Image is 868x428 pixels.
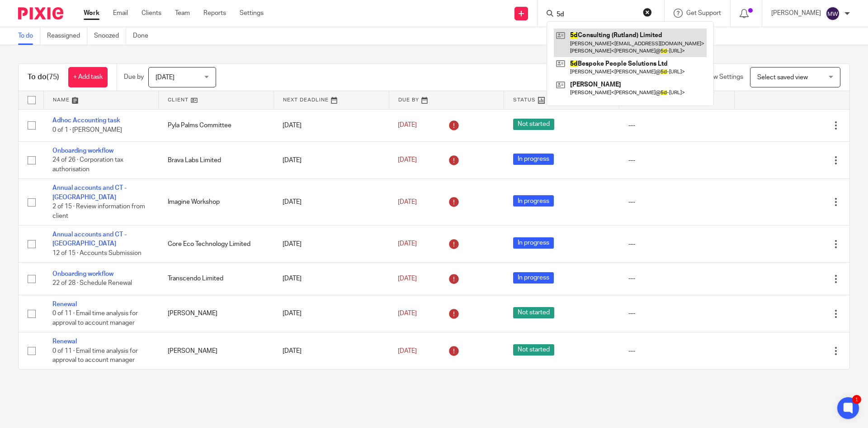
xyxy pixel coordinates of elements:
span: [DATE] [398,157,417,163]
a: Reports [203,9,226,18]
span: In progress [513,195,554,207]
a: Onboarding workflow [52,271,113,277]
td: [PERSON_NAME] [159,295,274,332]
a: Renewal [52,338,77,345]
span: Get Support [686,10,721,16]
a: Annual accounts and CT - [GEOGRAPHIC_DATA] [52,185,127,200]
span: [DATE] [398,122,417,129]
span: Not started [513,119,554,130]
p: [PERSON_NAME] [771,9,821,18]
button: Clear [643,8,652,17]
span: 24 of 26 · Corporation tax authorisation [52,157,123,173]
a: Team [175,9,190,18]
div: --- [628,197,726,207]
a: Renewal [52,301,77,308]
p: Due by [124,72,144,82]
td: [DATE] [274,332,389,370]
span: Not started [513,344,554,356]
td: [DATE] [274,226,389,263]
span: 22 of 28 · Schedule Renewal [52,280,132,287]
span: 12 of 15 · Accounts Submission [52,250,142,256]
span: [DATE] [398,199,417,205]
div: 1 [852,395,861,404]
span: 2 of 15 · Review information from client [52,203,145,219]
td: [DATE] [274,141,389,178]
span: In progress [513,272,554,284]
a: Done [133,27,155,45]
span: In progress [513,154,554,165]
a: Onboarding workflow [52,148,113,154]
span: 0 of 1 · [PERSON_NAME] [52,127,122,133]
td: Pyla Palms Committee [159,109,274,141]
span: [DATE] [398,275,417,282]
img: svg%3E [826,6,840,21]
td: [DATE] [274,295,389,332]
a: Settings [240,9,264,18]
td: [DATE] [274,263,389,295]
a: Email [113,9,128,18]
input: Search [556,11,637,19]
td: [DATE] [274,179,389,226]
td: [DATE] [274,109,389,141]
td: Brava Labs Limited [159,141,274,178]
span: (75) [47,73,59,81]
img: Pixie [18,7,63,19]
a: Snoozed [94,27,126,45]
td: Imagine Workshop [159,179,274,226]
span: 0 of 11 · Email time analysis for approval to account manager [52,310,138,326]
span: [DATE] [398,310,417,317]
a: Adhoc Accounting task [52,117,120,124]
span: [DATE] [156,74,175,81]
div: --- [628,309,726,318]
a: Clients [142,9,161,18]
a: Work [84,9,99,18]
td: [PERSON_NAME] [159,332,274,370]
td: Transcendo Limited [159,263,274,295]
a: + Add task [68,67,108,87]
a: To do [18,27,40,45]
span: View Settings [704,74,743,80]
a: Reassigned [47,27,87,45]
span: Select saved view [757,74,808,81]
div: --- [628,274,726,283]
div: --- [628,156,726,165]
span: [DATE] [398,241,417,247]
td: Core Eco Technology Limited [159,226,274,263]
h1: To do [28,72,59,82]
span: Not started [513,307,554,318]
div: --- [628,240,726,249]
div: --- [628,121,726,130]
span: [DATE] [398,348,417,354]
div: --- [628,346,726,356]
a: Annual accounts and CT - [GEOGRAPHIC_DATA] [52,231,127,247]
span: 0 of 11 · Email time analysis for approval to account manager [52,348,138,364]
span: In progress [513,237,554,249]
